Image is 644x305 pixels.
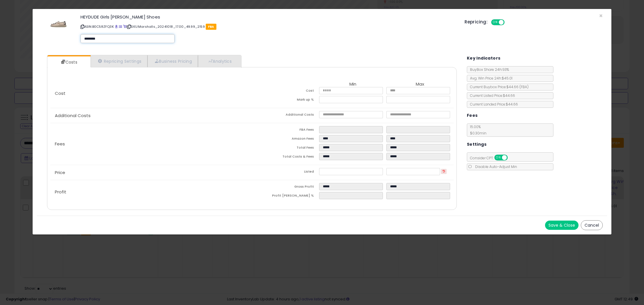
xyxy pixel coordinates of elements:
span: Current Listed Price: $44.66 [467,93,515,98]
img: 41YDCCZr3DL._SL60_.jpg [50,15,67,32]
a: Costs [47,56,90,68]
p: Price [50,170,252,175]
span: ( FBA ) [519,84,529,89]
span: ON [492,20,499,25]
a: Analytics [198,55,241,67]
td: Mark up % [252,96,319,105]
td: Cost [252,87,319,96]
h5: Settings [467,141,486,148]
span: FBA [206,24,216,30]
span: Disable Auto-Adjust Min [472,164,517,169]
a: Business Pricing [147,55,198,67]
button: Cancel [581,220,603,230]
span: Avg. Win Price 24h: $45.01 [467,76,512,81]
a: All offer listings [119,24,122,29]
td: Listed [252,168,319,177]
button: Save & Close [545,221,579,230]
a: Your listing only [123,24,126,29]
td: Profit [PERSON_NAME] % [252,192,319,201]
p: Additional Costs [50,113,252,118]
th: Max [386,82,454,87]
th: Min [319,82,386,87]
h5: Repricing: [465,20,488,24]
td: Total Costs & Fees [252,153,319,162]
p: Cost [50,91,252,96]
span: BuyBox Share 24h: 93% [467,67,509,72]
span: ON [495,155,502,160]
span: $44.66 [506,84,529,89]
span: Consider CPT: [467,156,515,160]
span: 15.00 % [467,124,486,136]
a: BuyBox page [115,24,118,29]
p: Fees [50,142,252,146]
h3: HEYDUDE Girls [PERSON_NAME] Shoes [80,15,456,19]
span: Current Landed Price: $44.66 [467,102,518,107]
a: Repricing Settings [91,55,148,67]
p: ASIN: B0C5RZFQ3K | SKU: Marshalls_20241018_17.00_49.99_2159 [80,22,456,31]
span: OFF [507,155,516,160]
td: Gross Profit [252,183,319,192]
span: OFF [504,20,513,25]
h5: Key Indicators [467,55,501,62]
p: Profit [50,190,252,194]
span: × [599,12,603,20]
td: Additional Costs [252,111,319,120]
span: Current Buybox Price: [467,84,529,89]
td: Total Fees [252,144,319,153]
h5: Fees [467,112,478,119]
span: $0.30 min [467,131,486,136]
td: FBA Fees [252,126,319,135]
td: Amazon Fees [252,135,319,144]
